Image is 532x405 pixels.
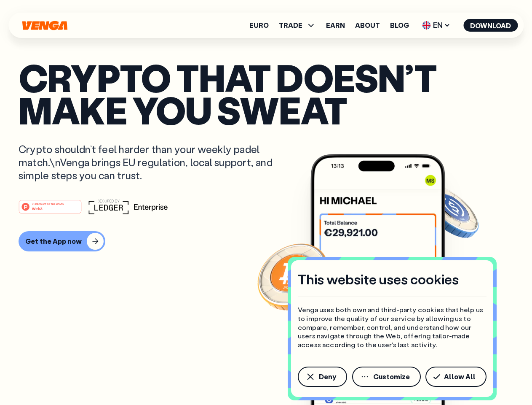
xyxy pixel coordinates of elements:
img: flag-uk [422,21,430,30]
img: Bitcoin [256,238,331,314]
a: Euro [249,22,269,29]
svg: Home [21,21,68,30]
p: Crypto that doesn’t make you sweat [19,61,513,126]
button: Customize [352,367,421,387]
tspan: Web3 [32,206,43,211]
span: TRADE [279,20,316,30]
span: TRADE [279,22,302,29]
a: Blog [390,22,409,29]
a: Get the App now [19,231,513,251]
button: Deny [298,367,347,387]
button: Allow All [425,367,487,387]
span: Deny [319,373,336,380]
span: Customize [373,373,410,380]
button: Get the App now [19,231,105,251]
tspan: #1 PRODUCT OF THE MONTH [32,202,64,205]
p: Venga uses both own and third-party cookies that help us to improve the quality of our service by... [298,305,487,349]
button: Download [463,19,518,32]
a: #1 PRODUCT OF THE MONTHWeb3 [19,205,82,216]
span: EN [419,19,453,32]
img: USDC coin [420,181,481,242]
h4: This website uses cookies [298,270,459,288]
span: Allow All [444,373,476,380]
a: About [355,22,380,29]
div: Get the App now [25,237,82,246]
p: Crypto shouldn’t feel harder than your weekly padel match.\nVenga brings EU regulation, local sup... [19,143,285,182]
a: Earn [326,22,345,29]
